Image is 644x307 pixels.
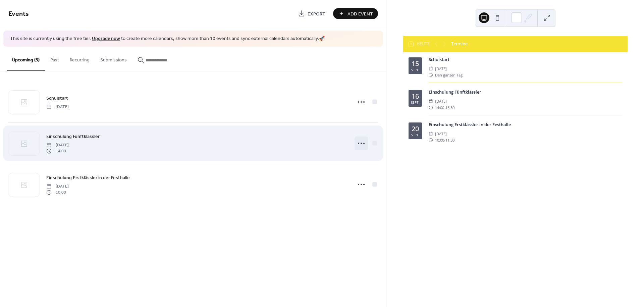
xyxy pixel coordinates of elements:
[46,133,100,140] span: Einschulung Fünftklässler
[293,8,330,19] a: Export
[445,104,454,111] span: 15:30
[46,174,130,182] a: Einschulung Erstklässler in der Festhalle
[46,104,69,110] span: [DATE]
[429,137,433,143] div: ​
[445,137,454,143] span: 11:30
[92,34,120,43] a: Upgrade now
[46,142,69,148] span: [DATE]
[435,72,463,78] span: Den ganzen Tag
[429,89,622,95] div: Einschulung Fünftklässler
[435,98,447,104] span: [DATE]
[444,104,445,111] span: -
[7,47,45,71] button: Upcoming (3)
[429,121,622,128] div: Einschulung Erstklässler in der Festhalle
[411,101,420,104] div: Sept.
[435,104,444,111] span: 14:00
[429,56,622,63] div: Schulstart
[64,47,95,70] button: Recurring
[46,95,68,102] span: Schulstart
[412,93,419,100] div: 16
[435,131,447,137] span: [DATE]
[429,104,433,111] div: ​
[8,7,29,20] span: Events
[411,68,420,71] div: Sept.
[46,183,69,189] span: [DATE]
[412,125,419,132] div: 20
[45,47,64,70] button: Past
[10,36,325,42] span: This site is currently using the free tier. to create more calendars, show more than 10 events an...
[46,148,69,154] span: 14:00
[451,41,468,47] div: Termine
[95,47,132,70] button: Submissions
[435,65,447,72] span: [DATE]
[429,72,433,78] div: ​
[429,98,433,104] div: ​
[429,65,433,72] div: ​
[46,190,69,196] span: 10:00
[46,94,68,102] a: Schulstart
[412,60,419,67] div: 15
[347,10,373,17] span: Add Event
[429,131,433,137] div: ​
[46,133,100,140] a: Einschulung Fünftklässler
[333,8,378,19] button: Add Event
[411,133,420,137] div: Sept.
[435,137,444,143] span: 10:00
[308,10,325,17] span: Export
[444,137,445,143] span: -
